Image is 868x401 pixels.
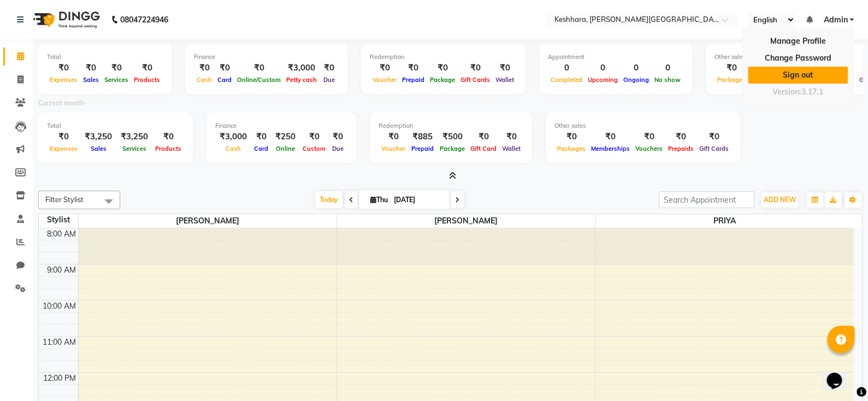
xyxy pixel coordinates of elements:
div: ₹0 [300,131,328,143]
a: Sign out [748,67,848,84]
span: Prepaids [665,145,696,152]
div: ₹0 [320,62,339,74]
div: ₹3,000 [284,62,320,74]
span: Prepaid [409,145,436,152]
div: Redemption [370,52,517,62]
div: ₹3,250 [80,131,116,143]
div: ₹0 [194,62,215,74]
span: [PERSON_NAME] [337,214,595,228]
span: Package [437,145,468,152]
span: Today [315,191,343,208]
span: Cash [194,76,215,84]
div: ₹0 [427,62,458,74]
button: ADD NEW [761,192,799,208]
span: Admin [823,14,847,26]
div: ₹0 [715,62,748,74]
div: Finance [215,121,347,131]
span: Online/Custom [234,76,284,84]
div: ₹0 [458,62,493,74]
div: 8:00 AM [45,228,78,240]
div: 10:00 AM [40,300,78,312]
div: ₹0 [696,131,731,143]
div: 0 [585,62,621,74]
span: Voucher [379,145,408,152]
div: ₹0 [47,62,80,74]
span: Ongoing [621,76,652,84]
a: Manage Profile [748,33,848,50]
span: Cash [223,145,244,152]
span: Products [152,145,184,152]
iframe: chat widget [822,357,857,390]
span: Products [131,76,163,84]
div: 0 [548,62,585,74]
div: Stylist [39,214,78,226]
div: ₹0 [328,131,347,143]
span: Sales [80,76,102,84]
div: ₹0 [493,62,517,74]
div: ₹250 [271,131,300,143]
div: Other sales [554,121,731,131]
span: [PERSON_NAME] [79,214,336,228]
span: Gift Card [468,145,499,152]
div: ₹0 [251,131,271,143]
div: Total [47,121,184,131]
div: 9:00 AM [45,264,78,276]
span: No show [652,76,683,84]
div: ₹0 [370,62,399,74]
span: Card [251,145,271,152]
div: ₹0 [234,62,284,74]
span: Packages [554,145,588,152]
span: Filter Stylist [45,195,84,204]
div: ₹885 [408,131,437,143]
span: Custom [300,145,328,152]
input: Search Appointment [659,191,754,208]
div: ₹0 [379,131,408,143]
div: ₹500 [437,131,468,143]
a: Change Password [748,50,848,67]
span: Vouchers [633,145,665,152]
div: ₹0 [399,62,427,74]
span: Due [329,145,346,152]
span: Upcoming [585,76,621,84]
div: ₹0 [80,62,102,74]
div: Redemption [379,121,523,131]
span: Services [102,76,131,84]
div: Appointment [548,52,683,62]
img: logo [28,4,103,35]
span: Due [321,76,338,84]
div: Total [47,52,163,62]
span: Gift Cards [458,76,493,84]
span: ADD NEW [764,196,796,204]
div: ₹3,250 [116,131,152,143]
span: Petty cash [284,76,320,84]
div: 0 [621,62,652,74]
span: Package [427,76,458,84]
div: ₹0 [102,62,131,74]
div: ₹0 [633,131,665,143]
div: ₹0 [665,131,696,143]
span: Completed [548,76,585,84]
span: PRIYA [595,214,854,228]
span: Wallet [493,76,517,84]
div: 12:00 PM [41,373,78,384]
span: Thu [368,196,391,204]
div: ₹0 [215,62,234,74]
span: Voucher [370,76,399,84]
span: Card [215,76,234,84]
div: ₹0 [468,131,499,143]
span: Memberships [588,145,633,152]
span: Services [120,145,149,152]
div: ₹0 [499,131,523,143]
input: 2025-09-04 [391,192,445,208]
div: ₹0 [47,131,80,143]
div: 0 [652,62,683,74]
div: ₹0 [131,62,163,74]
span: Sales [88,145,109,152]
b: 08047224946 [120,4,168,35]
label: Current month [38,98,84,108]
div: ₹3,000 [215,131,251,143]
span: Prepaid [399,76,427,84]
div: ₹0 [554,131,588,143]
span: Gift Cards [696,145,731,152]
div: 11:00 AM [40,337,78,348]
